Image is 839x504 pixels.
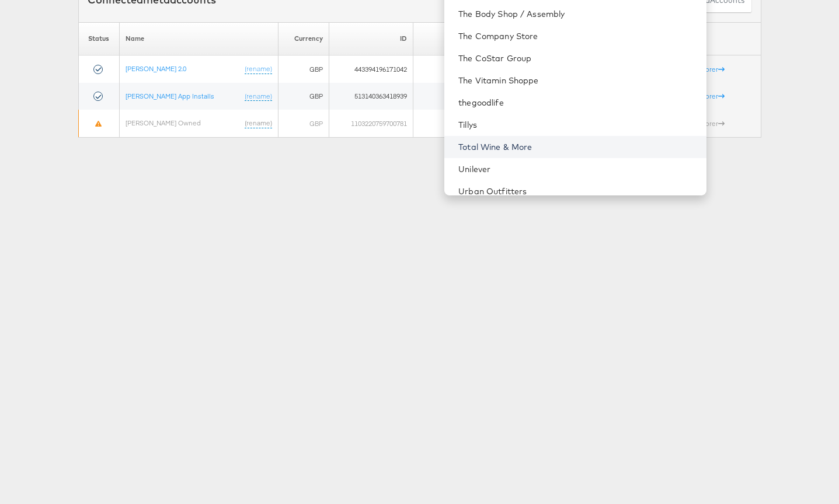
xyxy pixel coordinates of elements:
[78,22,120,55] th: Status
[458,97,697,108] a: thegoodlife
[245,118,272,128] a: (rename)
[413,83,541,110] td: Europe/[GEOGRAPHIC_DATA]
[413,110,541,137] td: Europe/[GEOGRAPHIC_DATA]
[126,92,214,100] a: [PERSON_NAME] App Installs
[458,52,697,64] a: The CoStar Group
[245,64,272,74] a: (rename)
[278,110,329,137] td: GBP
[329,83,413,110] td: 513140363418939
[278,83,329,110] td: GBP
[329,110,413,137] td: 1103220759700781
[413,55,541,83] td: Europe/[GEOGRAPHIC_DATA]
[458,119,697,131] a: Tillys
[329,55,413,83] td: 443394196171042
[329,22,413,55] th: ID
[278,55,329,83] td: GBP
[458,163,697,175] a: Unilever
[458,141,697,153] a: Total Wine & More
[126,64,186,73] a: [PERSON_NAME] 2.0
[458,30,697,42] a: The Company Store
[458,8,697,20] a: The Body Shop / Assembly
[413,22,541,55] th: Timezone
[278,22,329,55] th: Currency
[245,92,272,101] a: (rename)
[458,75,697,86] a: The Vitamin Shoppe
[126,118,201,127] a: [PERSON_NAME] Owned
[458,185,697,197] a: Urban Outfitters
[120,22,278,55] th: Name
